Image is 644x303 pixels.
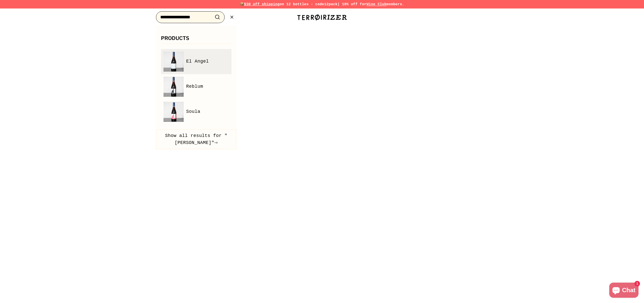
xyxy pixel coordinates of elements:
strong: 12pack [324,2,338,6]
h3: Products [161,36,231,44]
p: 📦 on 12 bottles - code | 10% off for members. [143,2,501,7]
span: El Angel [186,58,209,65]
inbox-online-store-chat: Shopify online store chat [608,283,640,299]
span: $30 off shipping [244,2,280,6]
img: Reblum [164,77,184,97]
img: Soula [164,102,184,122]
span: Reblum [186,83,203,90]
img: El Angel [164,52,184,72]
button: Show all results for "[PERSON_NAME]" [156,129,236,149]
a: El Angel El Angel [164,52,229,72]
a: Reblum Reblum [164,77,229,97]
a: Soula Soula [164,102,229,122]
a: Wine Club [367,2,387,6]
span: Soula [186,108,200,115]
